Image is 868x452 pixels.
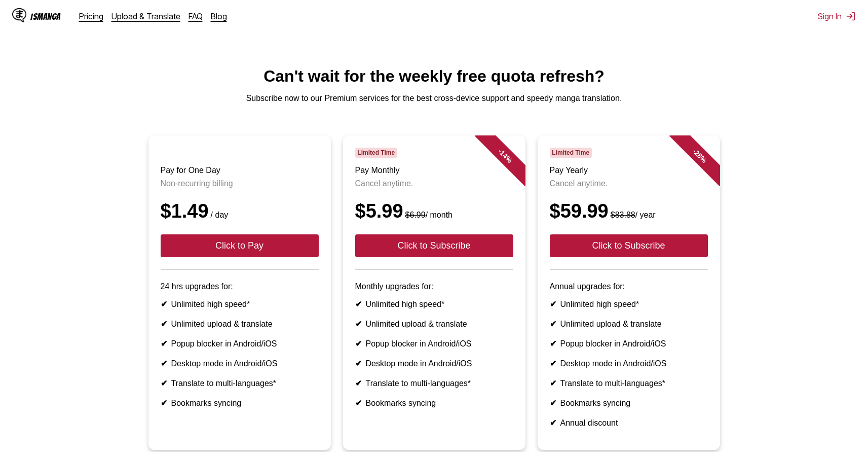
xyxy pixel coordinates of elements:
li: Bookmarks syncing [161,398,319,408]
li: Unlimited high speed* [161,299,319,309]
s: $83.88 [611,211,635,219]
li: Desktop mode in Android/iOS [355,359,513,368]
b: ✔ [550,419,556,427]
button: Click to Subscribe [550,234,708,257]
b: ✔ [550,399,556,407]
p: Non-recurring billing [161,179,319,188]
b: ✔ [161,339,167,348]
li: Bookmarks syncing [355,398,513,408]
p: 24 hrs upgrades for: [161,282,319,291]
b: ✔ [550,379,556,388]
li: Unlimited high speed* [355,299,513,309]
b: ✔ [161,300,167,308]
p: Annual upgrades for: [550,282,708,291]
li: Unlimited upload & translate [550,319,708,329]
div: - 14 % [474,125,535,186]
li: Translate to multi-languages* [161,378,319,388]
button: Sign In [818,11,856,21]
li: Desktop mode in Android/iOS [550,359,708,368]
li: Bookmarks syncing [550,398,708,408]
h3: Pay Yearly [550,166,708,175]
p: Cancel anytime. [355,179,513,188]
button: Click to Subscribe [355,234,513,257]
li: Translate to multi-languages* [550,378,708,388]
li: Popup blocker in Android/iOS [161,339,319,349]
p: Subscribe now to our Premium services for the best cross-device support and speedy manga translat... [8,94,860,103]
h3: Pay Monthly [355,166,513,175]
a: Pricing [79,11,103,21]
b: ✔ [355,339,362,348]
span: Limited Time [550,148,592,158]
b: ✔ [550,320,556,328]
li: Annual discount [550,418,708,428]
a: Upload & Translate [111,11,180,21]
b: ✔ [161,379,167,388]
li: Popup blocker in Android/iOS [550,339,708,349]
h3: Pay for One Day [161,166,319,175]
img: IsManga Logo [12,8,26,22]
li: Translate to multi-languages* [355,378,513,388]
b: ✔ [161,399,167,407]
span: Limited Time [355,148,397,158]
small: / month [403,211,452,219]
div: $5.99 [355,200,513,222]
div: IsManga [30,12,61,21]
li: Unlimited upload & translate [161,319,319,329]
a: Blog [211,11,227,21]
small: / day [209,211,229,219]
b: ✔ [161,359,167,368]
p: Monthly upgrades for: [355,282,513,291]
div: $59.99 [550,200,708,222]
li: Unlimited upload & translate [355,319,513,329]
li: Desktop mode in Android/iOS [161,359,319,368]
h1: Can't wait for the weekly free quota refresh? [8,67,860,86]
b: ✔ [355,379,362,388]
b: ✔ [355,399,362,407]
div: - 28 % [669,125,730,186]
a: FAQ [188,11,203,21]
li: Popup blocker in Android/iOS [355,339,513,349]
a: IsManga LogoIsManga [12,8,79,24]
small: / year [609,211,656,219]
b: ✔ [161,320,167,328]
b: ✔ [550,359,556,368]
b: ✔ [550,339,556,348]
div: $1.49 [161,200,319,222]
button: Click to Pay [161,234,319,257]
img: Sign out [846,11,856,21]
p: Cancel anytime. [550,179,708,188]
b: ✔ [355,300,362,308]
b: ✔ [355,320,362,328]
b: ✔ [550,300,556,308]
s: $6.99 [405,211,426,219]
b: ✔ [355,359,362,368]
li: Unlimited high speed* [550,299,708,309]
